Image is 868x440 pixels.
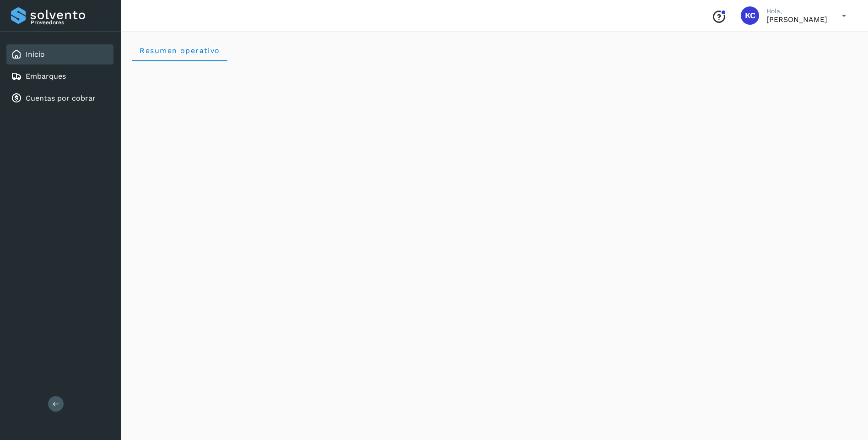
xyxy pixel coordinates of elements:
div: Embarques [6,66,113,86]
div: Inicio [6,44,113,64]
p: Hola, [766,7,827,15]
p: Karim Canchola Ceballos [766,15,827,24]
a: Cuentas por cobrar [26,94,96,102]
p: Proveedores [31,19,110,26]
div: Cuentas por cobrar [6,88,113,108]
a: Embarques [26,72,66,80]
a: Inicio [26,50,45,59]
span: Resumen operativo [139,46,220,55]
